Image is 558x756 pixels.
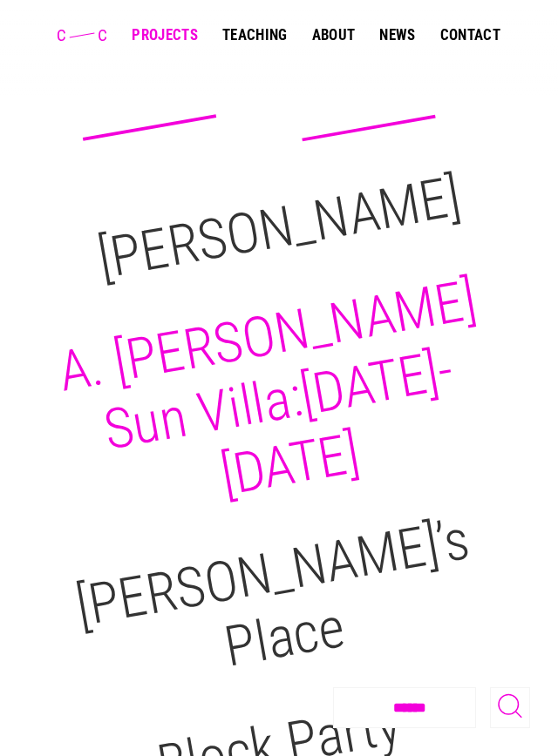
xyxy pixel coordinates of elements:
[440,28,500,43] a: Contact
[379,28,415,43] a: News
[132,28,198,43] a: Projects
[54,267,481,509] a: A. [PERSON_NAME] Sun Villa:[DATE]-[DATE]
[222,28,288,43] a: Teaching
[71,507,475,680] a: [PERSON_NAME]’s Place
[132,28,500,43] nav: Main Menu
[93,164,466,292] a: [PERSON_NAME]
[490,687,530,728] button: Toggle Search
[312,28,356,43] a: About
